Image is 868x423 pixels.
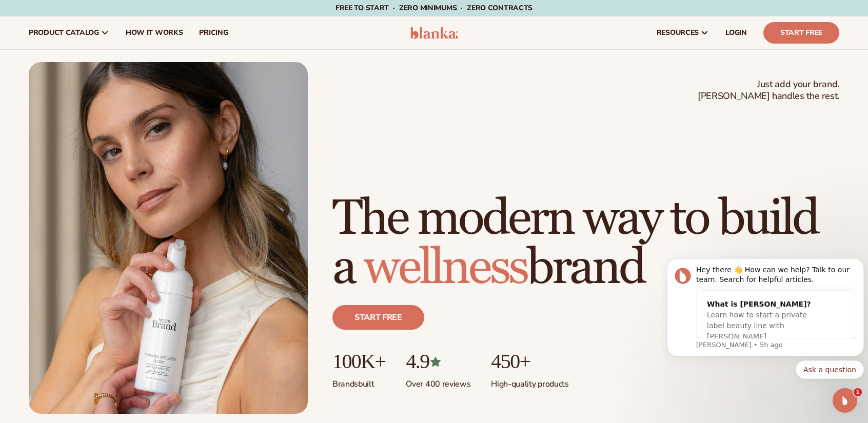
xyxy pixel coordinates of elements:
[117,16,191,49] a: How It Works
[332,350,385,373] p: 100K+
[491,350,568,373] p: 450+
[126,29,183,37] span: How It Works
[648,16,717,49] a: resources
[21,16,117,49] a: product catalog
[29,62,308,414] img: Female holding tanning mousse.
[491,373,568,390] p: High-quality products
[364,238,527,298] span: wellness
[332,373,385,390] p: Brands built
[657,29,699,37] span: resources
[854,388,862,396] span: 1
[191,16,236,49] a: pricing
[698,78,839,103] span: Just add your brand. [PERSON_NAME] handles the rest.
[663,225,868,395] iframe: Intercom notifications message
[336,3,532,13] span: Free to start · ZERO minimums · ZERO contracts
[725,29,747,37] span: LOGIN
[717,16,755,49] a: LOGIN
[763,22,839,44] a: Start Free
[332,305,424,330] a: Start free
[406,373,470,390] p: Over 400 reviews
[199,29,228,37] span: pricing
[410,27,459,39] img: logo
[29,29,99,37] span: product catalog
[833,388,857,413] iframe: Intercom live chat
[406,350,470,373] p: 4.9
[332,194,839,293] h1: The modern way to build a brand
